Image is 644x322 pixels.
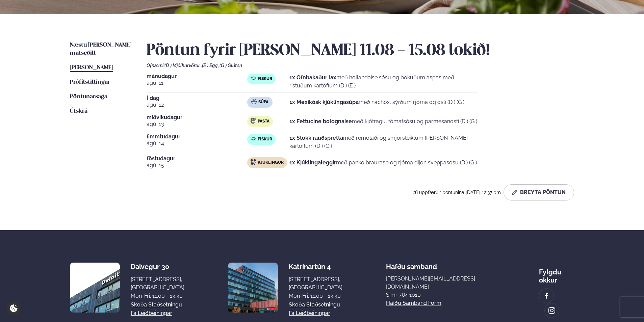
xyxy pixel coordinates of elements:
[70,263,120,313] img: image alt
[386,299,441,307] a: Hafðu samband form
[289,301,340,309] a: Skoða staðsetningu
[289,292,342,300] div: Mon-Fri: 11:00 - 13:30
[7,301,21,315] a: Cookie settings
[70,64,113,72] a: [PERSON_NAME]
[289,99,359,105] strong: 1x Mexíkósk kjúklingasúpa
[258,160,284,165] span: Kjúklingur
[289,98,464,106] p: með nachos, sýrðum rjóma og osti (D ) (G )
[220,63,242,68] span: (G ) Glúten
[147,63,574,68] div: Ofnæmi:
[258,137,272,142] span: Fiskur
[228,263,278,313] img: image alt
[251,136,256,141] img: fish.svg
[548,307,556,315] img: image alt
[147,41,574,60] h2: Pöntun fyrir [PERSON_NAME] 11.08 - 15.08 lokið!
[289,118,352,125] strong: 1x Fettucine bolognaise
[70,78,110,86] a: Prófílstillingar
[147,101,247,109] span: ágú. 12
[289,159,477,167] p: með panko braurasp og rjóma dijon sveppasósu (D ) (G )
[412,190,501,195] span: Þú uppfærðir pöntunina [DATE] 12:37 pm
[289,263,342,271] div: Katrínartún 4
[131,263,184,271] div: Dalvegur 30
[147,120,247,128] span: ágú. 13
[289,134,478,150] p: með remolaði og smjörsteiktum [PERSON_NAME] kartöflum (D ) (G )
[70,65,113,71] span: [PERSON_NAME]
[251,159,256,165] img: chicken.svg
[251,99,257,104] img: soup.svg
[70,42,131,56] span: Næstu [PERSON_NAME] matseðill
[539,289,553,303] a: image alt
[251,118,256,124] img: pasta.svg
[289,135,343,141] strong: 1x Stökk rauðspretta
[545,303,559,318] a: image alt
[386,257,437,271] span: Hafðu samband
[147,139,247,147] span: ágú. 14
[70,41,133,57] a: Næstu [PERSON_NAME] matseðill
[289,117,477,126] p: með kjötragú, tómatsósu og parmesanosti (D ) (G )
[386,275,495,291] a: [PERSON_NAME][EMAIL_ADDRESS][DOMAIN_NAME]
[164,63,202,68] span: (D ) Mjólkurvörur ,
[147,96,247,101] span: Í dag
[70,79,110,85] span: Prófílstillingar
[70,94,107,100] span: Pöntunarsaga
[131,301,182,309] a: Skoða staðsetningu
[258,76,272,82] span: Fiskur
[131,275,184,292] div: [STREET_ADDRESS], [GEOGRAPHIC_DATA]
[258,119,269,124] span: Pasta
[147,134,247,139] span: fimmtudagur
[147,115,247,120] span: miðvikudagur
[147,161,247,169] span: ágú. 15
[70,108,87,114] span: Útskrá
[289,74,478,90] p: með hollandaise sósu og bökuðum aspas með ristuðum kartöflum (D ) (E )
[289,74,336,81] strong: 1x Ofnbakaður lax
[289,275,342,292] div: [STREET_ADDRESS], [GEOGRAPHIC_DATA]
[386,291,495,299] p: Sími: 784 1010
[147,74,247,79] span: mánudagur
[289,159,336,166] strong: 1x Kjúklingaleggir
[258,100,268,105] span: Súpa
[131,292,184,300] div: Mon-Fri: 11:00 - 13:30
[202,63,220,68] span: (E ) Egg ,
[131,309,172,317] a: Fá leiðbeiningar
[504,184,574,200] button: Breyta Pöntun
[70,107,87,115] a: Útskrá
[539,263,574,284] div: Fylgdu okkur
[147,156,247,161] span: föstudagur
[70,93,107,101] a: Pöntunarsaga
[147,79,247,87] span: ágú. 11
[251,76,256,81] img: fish.svg
[289,309,330,317] a: Fá leiðbeiningar
[543,292,550,300] img: image alt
